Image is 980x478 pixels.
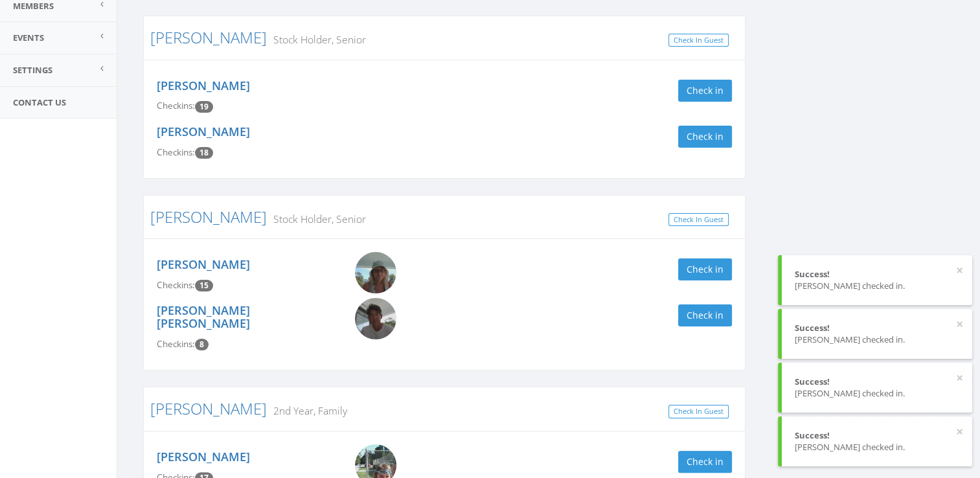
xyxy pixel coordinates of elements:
div: [PERSON_NAME] checked in. [795,387,959,400]
button: × [956,264,963,277]
div: Success! [795,376,959,388]
span: Settings [13,64,52,76]
span: Checkins: [157,338,195,350]
div: [PERSON_NAME] checked in. [795,280,959,292]
a: [PERSON_NAME] [157,78,250,93]
button: × [956,372,963,385]
div: [PERSON_NAME] checked in. [795,441,959,453]
span: Checkin count [195,339,209,350]
a: [PERSON_NAME] [157,124,250,139]
small: 2nd Year, Family [267,404,347,418]
button: × [956,318,963,331]
div: [PERSON_NAME] checked in. [795,334,959,346]
span: Checkins: [157,100,195,111]
img: Karen_Gibson_OymzafP.png [355,252,396,293]
span: Checkin count [195,101,213,113]
div: Success! [795,429,959,442]
a: [PERSON_NAME] [157,449,250,464]
a: Check In Guest [668,405,729,418]
button: Check in [678,258,732,280]
small: Stock Holder, Senior [267,32,366,47]
div: Success! [795,322,959,334]
a: [PERSON_NAME] [150,206,267,227]
span: Checkin count [195,280,213,291]
a: [PERSON_NAME] [150,398,267,419]
span: Checkins: [157,146,195,158]
a: [PERSON_NAME] [157,256,250,272]
a: [PERSON_NAME] [150,27,267,48]
a: Check In Guest [668,34,729,47]
small: Stock Holder, Senior [267,212,366,226]
a: Check In Guest [668,213,729,227]
span: Checkin count [195,147,213,159]
img: Richard_JR_Gibson.png [355,298,396,339]
button: Check in [678,304,732,326]
button: × [956,426,963,438]
button: Check in [678,451,732,473]
span: Checkins: [157,279,195,291]
div: Success! [795,268,959,280]
span: Events [13,32,44,43]
button: Check in [678,80,732,102]
span: Contact Us [13,97,66,108]
a: [PERSON_NAME] [PERSON_NAME] [157,302,250,331]
button: Check in [678,126,732,148]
